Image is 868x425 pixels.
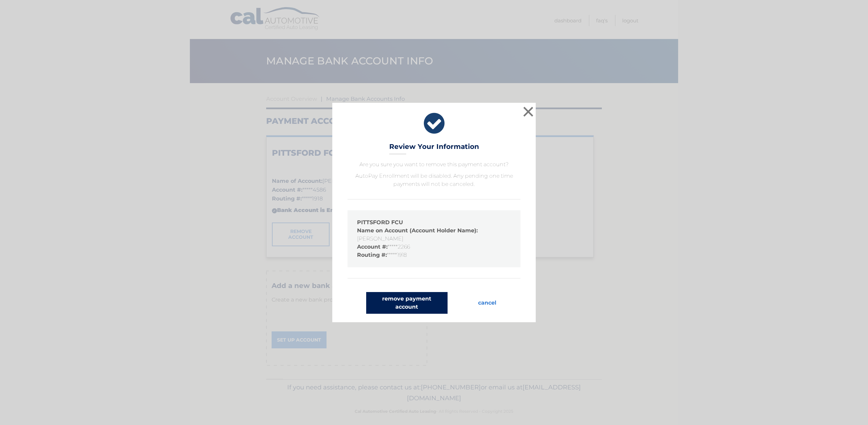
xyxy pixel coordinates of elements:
li: [PERSON_NAME] [357,227,511,243]
strong: Routing #: [357,252,387,258]
strong: Name on Account (Account Holder Name): [357,227,478,234]
h3: Review Your Information [389,142,479,154]
strong: PITTSFORD FCU [357,219,403,226]
button: remove payment account [366,292,448,314]
button: × [521,105,535,118]
p: AutoPay Enrollment will be disabled. Any pending one time payments will not be canceled. [348,172,520,188]
strong: Account #: [357,244,388,250]
p: Are you sure you want to remove this payment account? [348,160,520,169]
button: cancel [473,292,502,314]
